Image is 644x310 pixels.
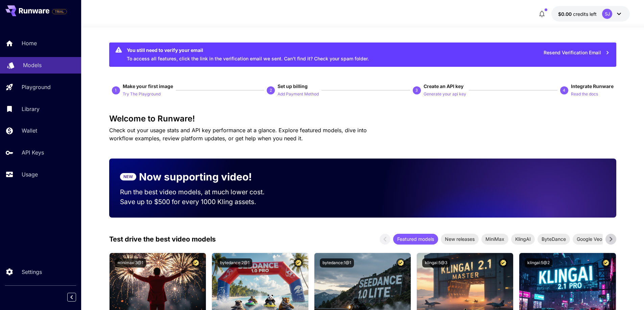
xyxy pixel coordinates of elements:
[551,6,630,22] button: $0.00SJ
[441,234,479,245] div: New releases
[525,258,552,267] button: klingai:5@2
[115,258,146,267] button: minimax:3@1
[601,258,611,267] button: Certified Model – Vetted for best performance and includes a commercial license.
[540,46,614,60] button: Resend Verification Email
[294,258,303,267] button: Certified Model – Vetted for best performance and includes a commercial license.
[573,234,606,245] div: Google Veo
[573,11,597,17] span: credits left
[22,126,37,135] p: Wallet
[52,7,67,16] span: Add your payment card to enable full platform functionality.
[424,91,466,97] p: Generate your api key
[396,258,405,267] button: Certified Model – Vetted for best performance and includes a commercial license.
[123,90,161,98] button: Try The Playground
[573,235,606,243] span: Google Veo
[571,91,598,97] p: Read the docs
[441,235,479,243] span: New releases
[123,83,173,89] span: Make your first image
[23,61,42,69] p: Models
[109,114,616,123] h3: Welcome to Runware!
[393,235,438,243] span: Featured models
[511,235,535,243] span: KlingAI
[120,197,278,207] p: Save up to $500 for every 1000 Kling assets.
[278,83,308,89] span: Set up billing
[22,170,38,178] p: Usage
[538,234,570,245] div: ByteDance
[602,9,612,19] div: SJ
[127,47,369,54] div: You still need to verify your email
[320,258,354,267] button: bytedance:1@1
[481,235,508,243] span: MiniMax
[22,83,51,91] p: Playground
[217,258,252,267] button: bytedance:2@1
[270,87,272,93] p: 2
[422,258,450,267] button: klingai:5@3
[563,87,565,93] p: 4
[511,234,535,245] div: KlingAI
[424,83,463,89] span: Create an API key
[278,90,319,98] button: Add Payment Method
[558,11,573,17] span: $0.00
[481,234,508,245] div: MiniMax
[123,174,133,180] p: NEW
[109,234,216,244] p: Test drive the best video models
[415,87,418,93] p: 3
[538,235,570,243] span: ByteDance
[123,91,161,97] p: Try The Playground
[278,91,319,97] p: Add Payment Method
[127,45,369,65] div: To access all features, click the link in the verification email we sent. Can’t find it? Check yo...
[571,83,614,89] span: Integrate Runware
[52,9,67,14] span: TRIAL
[22,268,42,276] p: Settings
[22,39,37,47] p: Home
[424,90,466,98] button: Generate your api key
[22,148,44,157] p: API Keys
[558,10,597,18] div: $0.00
[499,258,508,267] button: Certified Model – Vetted for best performance and includes a commercial license.
[109,127,367,142] span: Check out your usage stats and API key performance at a glance. Explore featured models, dive int...
[120,187,278,197] p: Run the best video models, at much lower cost.
[115,87,117,93] p: 1
[67,293,76,302] button: Collapse sidebar
[139,169,252,185] p: Now supporting video!
[571,90,598,98] button: Read the docs
[22,105,40,113] p: Library
[72,291,81,303] div: Collapse sidebar
[191,258,200,267] button: Certified Model – Vetted for best performance and includes a commercial license.
[393,234,438,245] div: Featured models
